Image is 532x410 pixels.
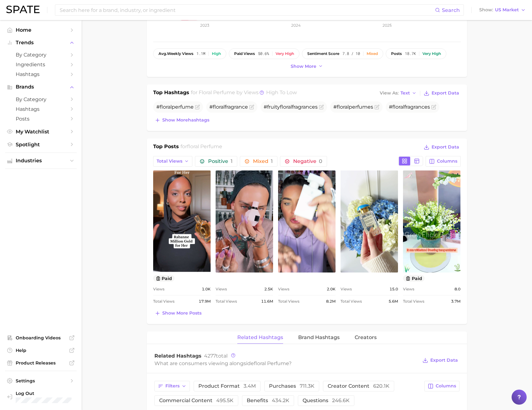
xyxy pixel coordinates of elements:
[264,285,273,293] span: 2.5k
[280,104,292,110] span: floral
[5,114,77,124] a: Posts
[319,105,324,110] button: Flag as miscategorized or irrelevant
[16,71,66,77] span: Hashtags
[5,346,77,355] a: Help
[291,23,300,28] tspan: 2024
[349,104,371,110] span: perfume
[154,353,202,359] span: Related Hashtags
[198,384,256,389] span: product format
[432,144,459,150] span: Export Data
[421,356,459,365] button: Export Data
[237,335,283,340] span: Related Hashtags
[253,159,273,164] span: Mixed
[5,358,77,368] a: Product Releases
[278,298,299,305] span: Total Views
[403,285,414,293] span: Views
[6,6,40,13] img: SPATE
[400,91,410,95] span: Text
[432,90,459,96] span: Export Data
[199,89,235,95] span: floral perfume
[389,104,430,110] span: # fragrances
[436,383,456,389] span: Columns
[254,360,289,366] span: floral perfume
[278,285,289,293] span: Views
[382,23,391,28] tspan: 2025
[159,51,167,56] abbr: average
[342,51,360,56] span: 7.8 / 10
[380,91,399,95] span: View As
[247,398,289,403] span: benefits
[191,89,297,98] h2: for by Views
[208,159,233,164] span: Positive
[328,384,390,389] span: creator content
[154,381,190,391] button: Filters
[355,335,377,340] span: Creators
[16,116,66,122] span: Posts
[390,285,398,293] span: 15.0
[5,82,77,92] button: Brands
[454,285,460,293] span: 8.0
[422,51,441,56] div: Very high
[337,104,349,110] span: floral
[307,51,339,56] span: sentiment score
[291,64,316,69] span: Show more
[341,298,362,305] span: Total Views
[187,143,222,149] span: floral perfume
[5,376,77,386] a: Settings
[156,104,194,110] span: #
[378,89,418,97] button: View AsText
[426,156,460,167] button: Columns
[479,8,493,12] span: Show
[160,104,172,110] span: floral
[289,62,325,71] button: Show more
[216,397,234,403] span: 495.5k
[5,69,77,79] a: Hashtags
[153,285,164,293] span: Views
[16,142,66,148] span: Spotlight
[405,51,416,56] span: 18.7k
[16,106,66,112] span: Hashtags
[153,156,193,167] button: Total Views
[234,51,255,56] span: paid views
[258,51,269,56] span: 50.6%
[16,52,66,58] span: by Category
[431,105,436,110] button: Flag as miscategorized or irrelevant
[162,117,209,123] span: Show more hashtags
[276,51,294,56] div: Very high
[5,389,77,405] a: Log out. Currently logged in with e-mail jacob.demos@robertet.com.
[154,359,418,368] div: What are consumers viewing alongside ?
[269,384,314,389] span: purchases
[298,335,340,340] span: Brand Hashtags
[403,298,424,305] span: Total Views
[5,140,77,149] a: Spotlight
[478,6,527,14] button: ShowUS Market
[326,298,336,305] span: 8.2m
[180,143,222,152] h2: for
[300,383,314,389] span: 711.3k
[374,105,379,110] button: Flag as miscategorized or irrelevant
[5,156,77,165] button: Industries
[16,360,66,366] span: Product Releases
[424,381,459,391] button: Columns
[204,353,228,359] span: total
[389,298,398,305] span: 5.6m
[386,48,446,59] button: posts18.7kVery high
[16,348,66,353] span: Help
[422,143,460,152] button: Export Data
[231,158,233,164] span: 1
[5,104,77,114] a: Hashtags
[202,285,211,293] span: 1.0k
[392,104,404,110] span: floral
[495,8,519,12] span: US Market
[244,383,256,389] span: 3.4m
[153,275,175,282] button: paid
[153,143,179,152] h1: Top Posts
[172,104,194,110] span: perfume
[5,25,77,35] a: Home
[229,48,299,59] button: paid views50.6%Very high
[153,89,189,98] h1: Top Hashtags
[5,333,77,343] a: Onboarding Videos
[16,378,66,384] span: Settings
[153,309,203,318] button: Show more posts
[327,285,336,293] span: 2.0k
